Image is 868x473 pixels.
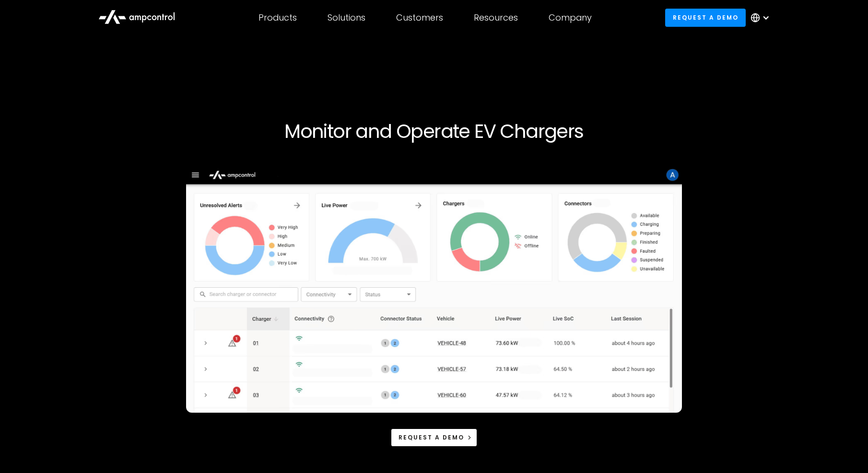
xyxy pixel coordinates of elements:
div: Solutions [328,12,365,23]
img: Ampcontrol Open Charge Point Protocol OCPP Server for EV Fleet Charging [186,166,682,413]
div: Company [549,12,592,23]
a: Request a demo [665,9,746,26]
div: Customers [396,12,443,23]
div: Resources [474,12,518,23]
h1: Monitor and Operate EV Chargers [142,120,726,143]
div: Products [258,12,297,23]
div: Request a demo [399,433,464,442]
a: Request a demo [391,428,477,446]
